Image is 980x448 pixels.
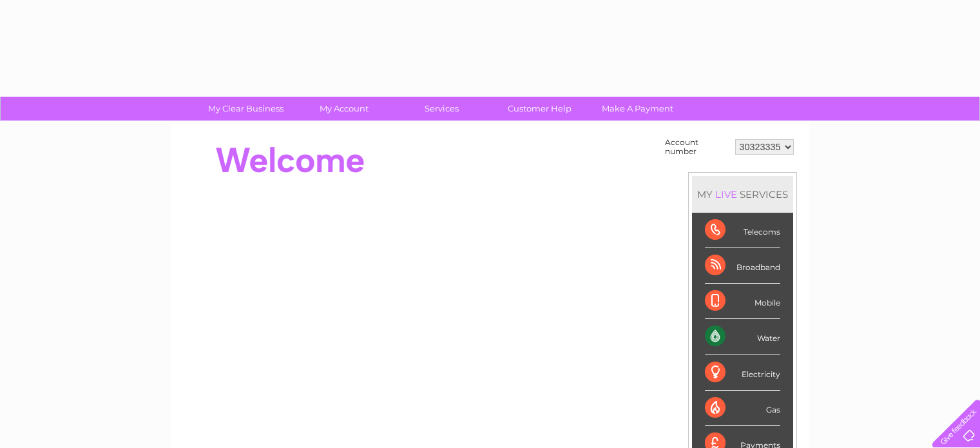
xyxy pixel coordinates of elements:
div: Broadband [705,248,780,284]
div: Electricity [705,355,780,391]
a: Customer Help [486,97,593,121]
div: LIVE [713,188,740,200]
div: MY SERVICES [692,176,793,213]
a: My Clear Business [193,97,299,121]
div: Telecoms [705,213,780,248]
div: Gas [705,391,780,426]
div: Mobile [705,284,780,319]
a: Services [389,97,495,121]
div: Water [705,319,780,355]
a: My Account [291,97,397,121]
a: Make A Payment [584,97,691,121]
td: Account number [662,135,732,159]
